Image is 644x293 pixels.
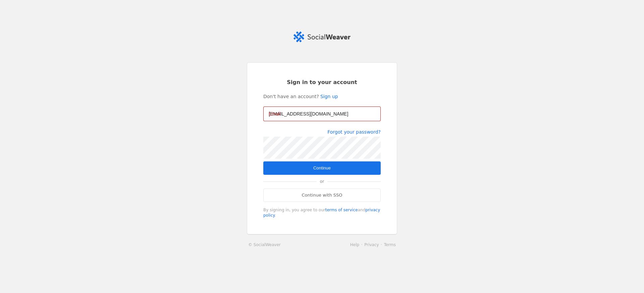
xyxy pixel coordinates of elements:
li: · [359,241,364,248]
a: privacy policy [263,208,380,218]
span: Continue [313,165,331,171]
mat-label: Email [269,110,280,118]
span: or [317,175,327,188]
a: Sign up [320,93,338,100]
span: Sign in to your account [287,79,357,86]
button: Continue [263,161,381,175]
a: Terms [384,242,396,247]
div: By signing in, you agree to our and . [263,207,381,218]
a: terms of service [325,208,358,212]
li: · [379,241,384,248]
a: © SocialWeaver [248,241,281,248]
a: Privacy [364,242,379,247]
a: Help [350,242,359,247]
a: Forgot your password? [327,129,381,135]
input: Email [269,110,375,118]
span: Don't have an account? [263,93,319,100]
a: Continue with SSO [263,189,381,202]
